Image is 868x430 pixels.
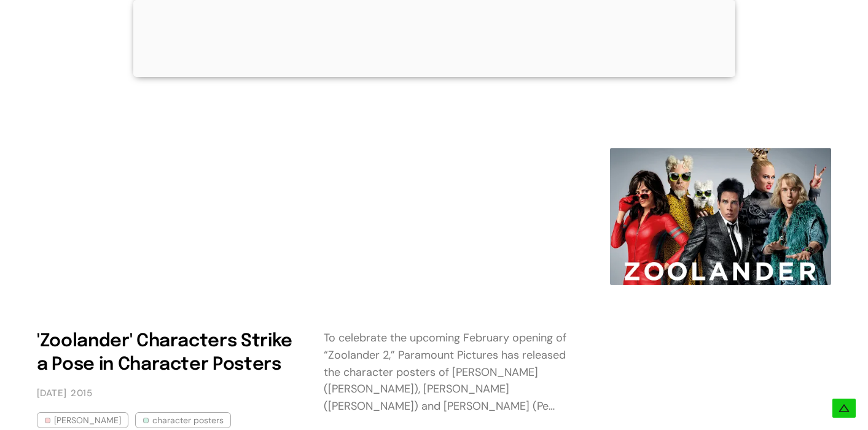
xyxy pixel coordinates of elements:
[37,388,92,399] time: 2015-12-15T11:52:00+08:00
[135,412,231,428] a: character posters
[37,332,292,374] a: 'Zoolander' Characters Strike a Pose in Character Posters
[37,388,97,398] a: [DATE]2015
[37,148,610,321] iframe: Advertisement
[37,412,128,428] a: [PERSON_NAME]
[324,330,580,415] div: To celebrate the upcoming February opening of “Zoolander 2,” Paramount Pictures has released the ...
[610,148,831,285] img: 'Zoolander' Characters Strike a Pose in Character Posters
